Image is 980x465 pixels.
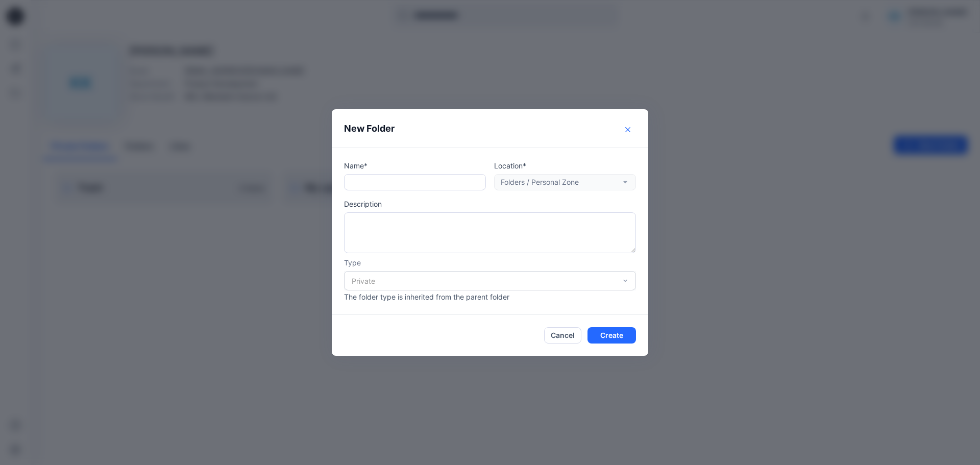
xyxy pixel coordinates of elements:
[544,327,581,344] button: Cancel
[344,160,486,171] p: Name*
[494,160,636,171] p: Location*
[332,109,648,148] header: New Folder
[344,257,636,268] p: Type
[344,199,636,209] p: Description
[587,327,636,344] button: Create
[620,121,636,138] button: Close
[344,291,636,302] p: The folder type is inherited from the parent folder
